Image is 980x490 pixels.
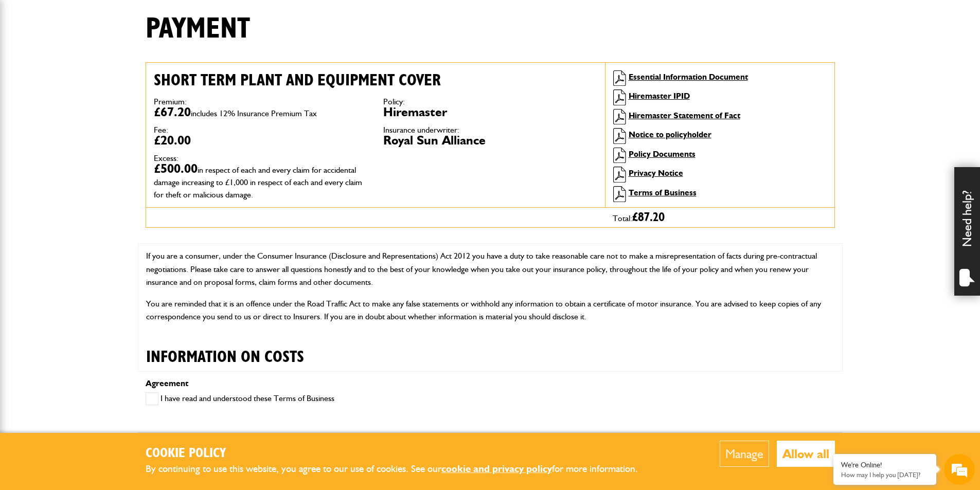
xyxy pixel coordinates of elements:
button: Manage [720,441,769,467]
h1: Payment [146,12,250,46]
span: £ [632,211,665,224]
a: cookie and privacy policy [441,463,552,475]
dt: Insurance underwriter: [383,126,597,134]
div: Need help? [954,167,980,296]
dd: Royal Sun Alliance [383,134,597,147]
dd: £20.00 [154,134,368,147]
span: includes 12% Insurance Premium Tax [191,108,317,118]
h2: INFORMATION ON COSTS [146,332,834,367]
dd: £500.00 [154,162,368,199]
p: You are reminded that it is an offence under the Road Traffic Act to make any false statements or... [146,297,834,323]
h2: Short term plant and equipment cover [154,70,597,90]
dd: Hiremaster [383,106,597,118]
button: Allow all [777,441,835,467]
p: By continuing to use this website, you agree to our use of cookies. See our for more information. [146,461,655,477]
div: We're Online! [841,461,929,469]
a: Hiremaster Statement of Fact [629,111,740,120]
a: Hiremaster IPID [629,91,690,101]
h2: Cookie Policy [146,446,655,462]
a: Terms of Business [629,188,697,197]
p: How may I help you today? [841,471,929,479]
p: Agreement [146,379,835,388]
a: Privacy Notice [629,168,683,178]
dd: £67.20 [154,106,368,118]
dt: Policy: [383,98,597,106]
p: If you are a consumer, under the Consumer Insurance (Disclosure and Representations) Act 2012 you... [146,249,834,289]
dt: Premium: [154,98,368,106]
div: Total: [605,208,834,227]
a: Notice to policyholder [629,130,711,139]
a: Policy Documents [629,149,696,159]
label: I have read and understood these Terms of Business [146,392,334,405]
a: Essential Information Document [629,72,748,82]
dt: Excess: [154,154,368,162]
span: in respect of each and every claim for accidental damage increasing to £1,000 in respect of each ... [154,165,362,199]
dt: Fee: [154,126,368,134]
span: 87.20 [638,211,665,224]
